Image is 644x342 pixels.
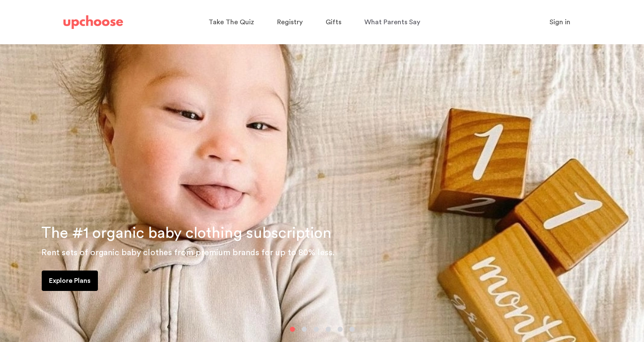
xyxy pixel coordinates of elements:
p: Rent sets of organic baby clothes from premium brands for up to 80% less. [41,246,634,259]
span: Take The Quiz [209,19,254,26]
a: Take The Quiz [209,14,257,31]
a: Explore Plans [42,271,98,291]
a: Registry [277,14,305,31]
span: What Parents Say [364,19,420,26]
span: Registry [277,19,303,26]
span: The #1 organic baby clothing subscription [41,225,332,241]
a: What Parents Say [364,14,423,31]
button: Sign in [539,14,581,31]
p: Explore Plans [49,276,91,286]
span: Sign in [550,19,570,26]
a: Gifts [326,14,344,31]
span: Gifts [326,19,341,26]
a: UpChoose [63,14,123,31]
img: UpChoose [63,15,123,29]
